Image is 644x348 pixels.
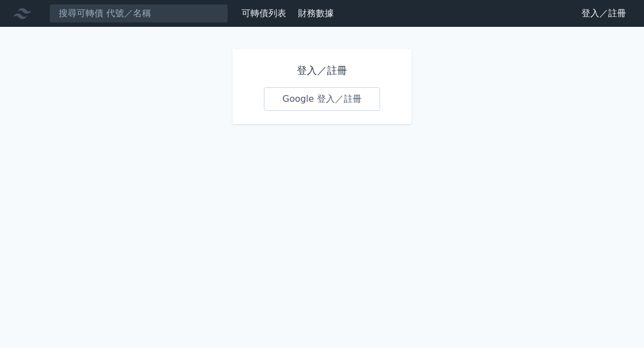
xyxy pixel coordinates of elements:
[298,8,334,18] a: 財務數據
[241,8,286,18] a: 可轉債列表
[572,4,635,22] a: 登入／註冊
[49,4,228,23] input: 搜尋可轉債 代號／名稱
[264,63,380,78] h1: 登入／註冊
[264,87,380,111] a: Google 登入／註冊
